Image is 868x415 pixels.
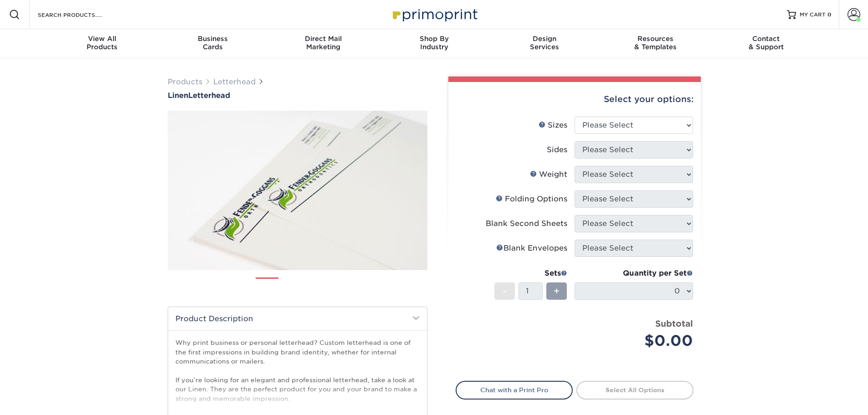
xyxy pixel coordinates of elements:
span: MY CART [800,11,826,19]
div: Folding Options [496,194,567,205]
div: Sets [494,268,567,279]
img: Linen 01 [168,101,427,280]
img: Letterhead 01 [256,274,278,297]
a: View AllProducts [47,29,158,58]
div: Products [47,35,158,51]
a: LinenLetterhead [168,91,427,100]
span: + [554,284,560,298]
input: SEARCH PRODUCTS..... [37,9,126,20]
div: Blank Envelopes [496,243,567,254]
img: Letterhead 03 [317,274,339,297]
img: Letterhead 02 [286,274,309,297]
h2: Product Description [168,307,427,330]
img: Primoprint [389,5,480,24]
a: Chat with a Print Pro [456,381,573,399]
h1: Letterhead [168,91,427,100]
div: & Templates [600,35,711,51]
div: Sides [547,144,567,155]
a: Select All Options [576,381,693,399]
span: 0 [827,11,832,18]
a: Products [168,77,202,86]
div: Quantity per Set [575,268,693,279]
div: $0.00 [581,330,693,352]
a: Letterhead [213,77,256,86]
span: Contact [711,35,822,43]
span: Direct Mail [268,35,379,43]
a: Contact& Support [711,29,822,58]
span: Design [489,35,600,43]
span: Shop By [379,35,489,43]
div: Sizes [539,120,567,131]
span: - [503,284,507,298]
div: Industry [379,35,489,51]
a: Direct MailMarketing [268,29,379,58]
div: Select your options: [456,82,693,117]
strong: Subtotal [655,318,693,328]
div: Marketing [268,35,379,51]
a: Shop ByIndustry [379,29,489,58]
div: Services [489,35,600,51]
span: Linen [168,91,188,100]
span: View All [47,35,158,43]
div: Weight [530,169,567,180]
div: & Support [711,35,822,51]
a: DesignServices [489,29,600,58]
div: Cards [157,35,268,51]
a: BusinessCards [157,29,268,58]
div: Blank Second Sheets [486,218,567,229]
span: Resources [600,35,711,43]
span: Business [157,35,268,43]
a: Resources& Templates [600,29,711,58]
